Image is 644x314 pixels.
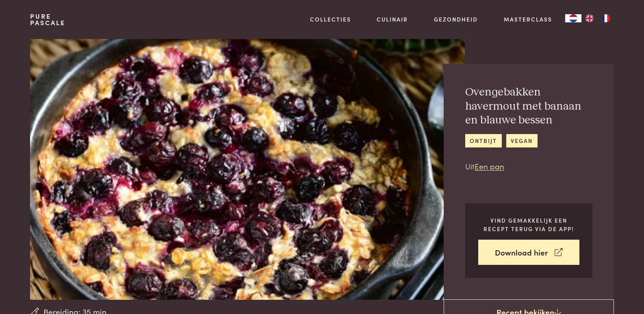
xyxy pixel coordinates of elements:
[30,13,65,26] a: PurePascale
[478,216,579,233] p: Vind gemakkelijk een recept terug via de app!
[465,85,592,128] h2: Ovengebakken havermout met banaan en blauwe bessen
[465,160,592,172] p: Uit
[581,14,614,22] ul: Language list
[377,15,408,24] a: Culinair
[565,14,581,22] div: Language
[475,160,504,171] a: Een pan
[465,134,502,147] a: ontbijt
[565,14,581,22] a: NL
[310,15,351,24] a: Collecties
[478,240,579,265] a: Download hier
[504,15,552,24] a: Masterclass
[565,14,614,22] aside: Language selected: Nederlands
[598,14,614,22] a: FR
[506,134,538,147] a: vegan
[581,14,598,22] a: EN
[30,39,464,300] img: Ovengebakken havermout met banaan en blauwe bessen
[434,15,478,24] a: Gezondheid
